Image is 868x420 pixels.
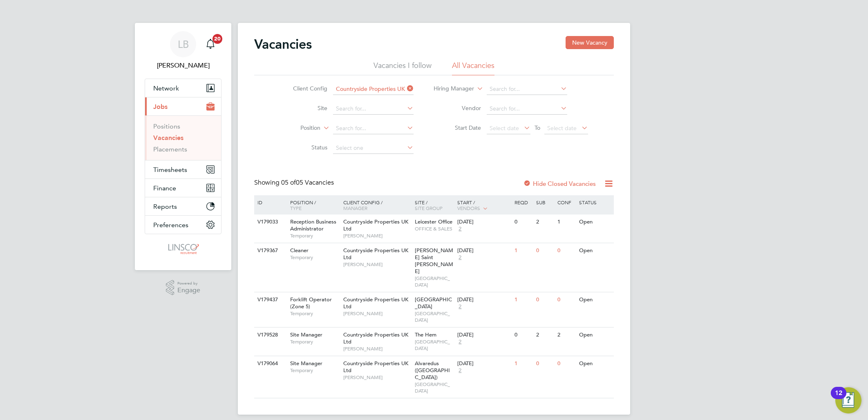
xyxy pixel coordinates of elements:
[145,216,221,234] button: Preferences
[512,356,534,371] div: 1
[254,36,312,52] h2: Vacancies
[153,203,177,210] span: Reports
[457,247,510,254] div: [DATE]
[177,287,200,294] span: Engage
[145,61,221,70] span: Lauren Butler
[255,356,284,371] div: V179064
[153,103,168,111] span: Jobs
[413,195,456,215] div: Site /
[177,280,200,287] span: Powered by
[343,233,411,239] span: [PERSON_NAME]
[555,356,577,371] div: 0
[415,381,454,394] span: [GEOGRAPHIC_DATA]
[835,393,842,404] div: 12
[145,242,221,255] a: Go to home page
[153,84,179,92] span: Network
[457,360,510,367] div: [DATE]
[290,247,309,254] span: Cleaner
[145,79,221,97] button: Network
[145,31,221,70] a: LB[PERSON_NAME]
[290,367,339,374] span: Temporary
[280,144,327,151] label: Status
[577,195,613,209] div: Status
[284,195,341,215] div: Position /
[153,221,188,229] span: Preferences
[273,124,320,132] label: Position
[415,339,454,351] span: [GEOGRAPHIC_DATA]
[415,360,450,381] span: Alvaredus ([GEOGRAPHIC_DATA])
[577,292,613,307] div: Open
[577,327,613,343] div: Open
[213,34,222,44] span: 20
[178,39,189,50] span: LB
[145,197,221,215] button: Reports
[343,247,408,261] span: Countryside Properties UK Ltd
[555,215,577,230] div: 1
[255,215,284,230] div: V179033
[534,356,555,371] div: 0
[512,195,534,209] div: Reqd
[457,219,510,226] div: [DATE]
[280,104,327,112] label: Site
[457,296,510,303] div: [DATE]
[534,243,555,258] div: 0
[343,345,411,352] span: [PERSON_NAME]
[835,387,861,413] button: Open Resource Center, 12 new notifications
[333,103,414,115] input: Search for...
[145,97,221,115] button: Jobs
[457,205,480,211] span: Vendors
[343,205,367,211] span: Manager
[255,195,284,209] div: ID
[534,292,555,307] div: 0
[290,218,336,232] span: Reception Business Administrator
[534,195,555,209] div: Sub
[415,310,454,323] span: [GEOGRAPHIC_DATA]
[290,360,322,367] span: Site Manager
[523,180,596,187] label: Hide Closed Vacancies
[333,84,414,95] input: Search for...
[415,331,436,338] span: The Hem
[341,195,413,215] div: Client Config /
[415,247,453,275] span: [PERSON_NAME] Saint [PERSON_NAME]
[434,104,481,112] label: Vendor
[280,85,327,92] label: Client Config
[290,205,302,211] span: Type
[512,243,534,258] div: 1
[153,122,180,130] a: Positions
[166,242,200,255] img: linsco-logo-retina.png
[512,292,534,307] div: 1
[415,226,454,232] span: OFFICE & SALES
[577,215,613,230] div: Open
[577,356,613,371] div: Open
[290,254,339,261] span: Temporary
[566,36,614,49] button: New Vacancy
[457,367,463,374] span: 2
[512,215,534,230] div: 0
[145,179,221,197] button: Finance
[343,331,408,345] span: Countryside Properties UK Ltd
[254,178,336,187] div: Showing
[343,296,408,310] span: Countryside Properties UK Ltd
[290,296,332,310] span: Forklift Operator (Zone 5)
[290,331,322,338] span: Site Manager
[487,103,567,115] input: Search for...
[427,85,474,93] label: Hiring Manager
[202,31,219,57] a: 20
[333,142,414,154] input: Select one
[343,360,408,374] span: Countryside Properties UK Ltd
[153,134,183,142] a: Vacancies
[145,115,221,160] div: Jobs
[415,275,454,288] span: [GEOGRAPHIC_DATA]
[255,327,284,343] div: V179528
[255,292,284,307] div: V179437
[555,195,577,209] div: Conf
[166,280,201,296] a: Powered byEngage
[490,124,519,132] span: Select date
[555,327,577,343] div: 2
[487,84,567,95] input: Search for...
[452,61,494,75] li: All Vacancies
[343,374,411,381] span: [PERSON_NAME]
[512,327,534,343] div: 0
[577,243,613,258] div: Open
[434,124,481,131] label: Start Date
